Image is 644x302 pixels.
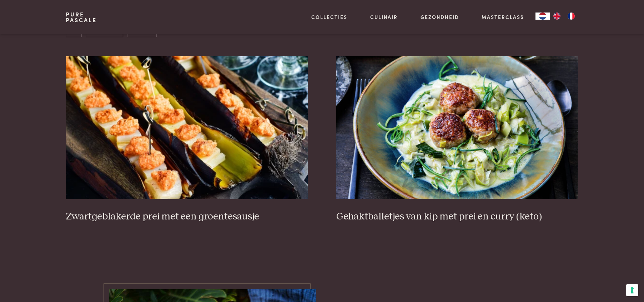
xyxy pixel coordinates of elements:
[370,13,398,21] a: Culinair
[66,56,308,223] a: Zwartgeblakerde prei met een groentesausje Zwartgeblakerde prei met een groentesausje
[336,211,578,223] h3: Gehaktballetjes van kip met prei en curry (keto)
[535,13,550,20] div: Language
[535,13,550,20] a: NL
[482,13,524,21] a: Masterclass
[66,211,308,223] h3: Zwartgeblakerde prei met een groentesausje
[421,13,459,21] a: Gezondheid
[550,13,564,20] a: EN
[550,13,578,20] ul: Language list
[535,13,578,20] aside: Language selected: Nederlands
[564,13,578,20] a: FR
[66,56,308,199] img: Zwartgeblakerde prei met een groentesausje
[336,56,578,223] a: Gehaktballetjes van kip met prei en curry (keto) Gehaktballetjes van kip met prei en curry (keto)
[626,284,638,296] button: Uw voorkeuren voor toestemming voor trackingtechnologieën
[336,56,578,199] img: Gehaktballetjes van kip met prei en curry (keto)
[311,13,347,21] a: Collecties
[66,11,97,23] a: PurePascale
